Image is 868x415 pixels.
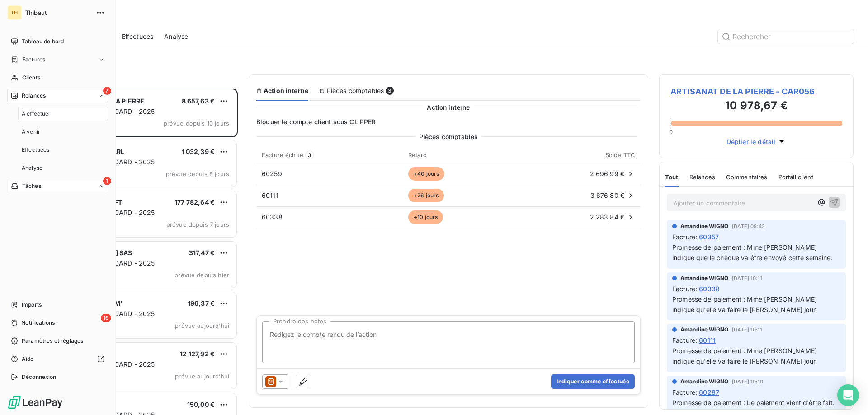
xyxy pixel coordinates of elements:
span: 60338 [699,284,720,294]
div: grid [43,89,238,415]
span: Facture : [672,232,697,242]
span: Tout [665,173,679,181]
span: prévue depuis 8 jours [166,170,229,177]
span: 150,00 € [187,401,215,408]
span: prévue depuis hier [175,271,229,279]
span: Thibaut [25,9,90,16]
span: Analyse [164,32,188,41]
span: Clients [22,74,40,82]
span: Portail client [778,173,813,181]
div: 2 696,99 € [526,169,635,178]
span: Amandine WIGNO [680,378,728,386]
span: Notifications [21,319,55,327]
span: [DATE] 10:10 [732,379,763,384]
button: Indiquer comme effectuée [551,374,635,389]
div: 2 283,84 € [526,213,635,222]
span: Pièces comptables [419,132,478,141]
span: 16 [101,314,111,322]
button: Déplier le détail [724,136,789,147]
span: 177 782,64 € [175,198,215,206]
span: Aide [22,355,34,363]
span: [DATE] 10:11 [732,327,762,332]
span: Facture échue [262,151,303,159]
span: Paramètres et réglages [22,337,83,345]
span: Effectuées [22,146,50,154]
span: Tâches [22,182,41,190]
span: 3 [386,87,394,95]
span: Solde TTC [605,151,635,159]
span: Promesse de paiement : Mme [PERSON_NAME] indique qu'elle va faire le [PERSON_NAME] jour. [672,347,819,365]
span: prévue depuis 10 jours [164,120,229,127]
span: Déplier le détail [726,137,776,146]
span: 60338 [262,213,283,221]
h3: 10 978,67 € [670,98,842,116]
span: Relances [689,173,715,181]
span: Promesse de paiement : Mme [PERSON_NAME] indique que le chèque va être envoyé cette semaine. [672,243,833,261]
span: 1 [103,177,111,185]
span: 1 032,39 € [182,148,215,155]
span: +40 jours [408,167,444,181]
span: Promesse de paiement : Le paiement vient d'être fait. [672,399,835,406]
span: 60287 [699,387,719,397]
span: 317,47 € [189,249,215,256]
span: Analyse [22,164,42,172]
span: Tableau de bord [22,37,64,46]
a: Aide [7,352,108,366]
span: [DATE] 09:42 [732,224,765,229]
span: +10 jours [408,210,443,224]
span: Amandine WIGNO [680,326,728,334]
span: Commentaires [726,173,768,181]
input: Rechercher [718,29,854,44]
span: 3 [305,151,314,159]
span: Bloquer le compte client sous CLIPPER [256,117,641,126]
span: Promesse de paiement : Mme [PERSON_NAME] indique qu'elle va faire le [PERSON_NAME] jour. [672,295,819,313]
span: 60259 [262,170,282,177]
span: prévue aujourd’hui [175,373,229,380]
span: 196,37 € [188,299,215,307]
div: Open Intercom Messenger [837,384,859,406]
span: Retard [408,151,427,159]
span: Imports [22,301,42,309]
span: prévue depuis 7 jours [166,221,229,228]
span: À effectuer [22,110,51,118]
div: TH [7,5,22,20]
span: prévue aujourd’hui [175,322,229,329]
img: Logo LeanPay [7,395,63,410]
span: 0 [669,128,673,135]
span: 60357 [699,232,719,242]
span: Amandine WIGNO [680,274,728,282]
span: Facture : [672,336,697,345]
span: 60111 [262,191,278,199]
span: ARTISANAT DE LA PIERRE - CAR056 [670,85,842,98]
span: [DATE] 10:11 [732,275,762,281]
span: 7 [103,87,111,95]
span: Relances [22,92,46,100]
span: Facture : [672,284,697,294]
span: 8 657,63 € [182,97,215,105]
span: Effectuées [122,32,154,41]
div: 3 676,80 € [526,191,635,200]
span: Amandine WIGNO [680,222,728,230]
span: +26 jours [408,189,444,202]
div: Action interne [256,86,308,95]
span: 60111 [699,336,716,345]
span: Déconnexion [22,373,57,381]
div: Pièces comptables [319,86,394,95]
span: Action interne [427,103,470,112]
span: Factures [22,56,45,64]
span: Facture : [672,387,697,397]
span: À venir [22,128,40,136]
span: 12 127,92 € [180,350,215,358]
